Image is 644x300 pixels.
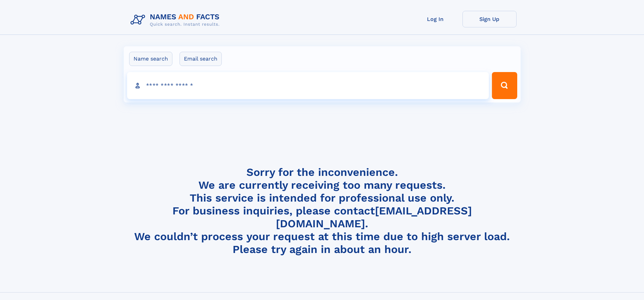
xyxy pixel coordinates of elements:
[127,72,489,99] input: search input
[128,166,517,256] h4: Sorry for the inconvenience. We are currently receiving too many requests. This service is intend...
[462,11,517,27] a: Sign Up
[180,52,222,66] label: Email search
[128,11,225,29] img: Logo Names and Facts
[276,204,472,230] a: [EMAIL_ADDRESS][DOMAIN_NAME]
[408,11,462,27] a: Log In
[492,72,517,99] button: Search Button
[129,52,172,66] label: Name search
